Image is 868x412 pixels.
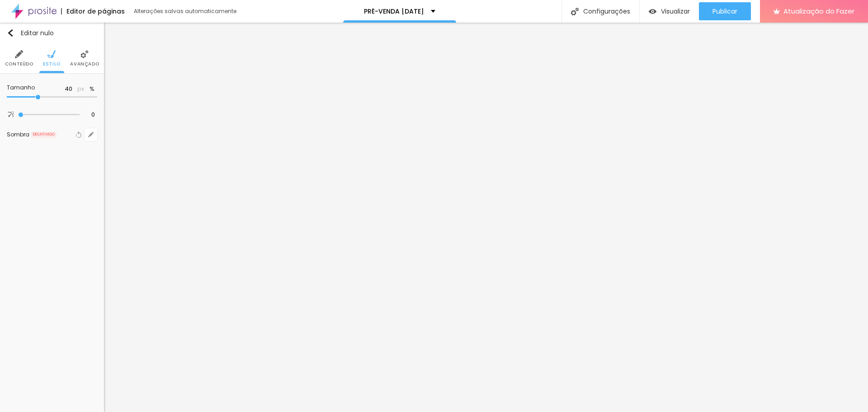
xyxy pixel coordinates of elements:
[7,131,29,138] font: Sombra
[104,23,868,412] iframe: Editor
[66,7,125,16] font: Editor de páginas
[15,50,23,58] img: Ícone
[661,7,690,16] font: Visualizar
[47,50,56,58] img: Ícone
[8,112,14,117] img: Ícone
[649,8,656,15] img: view-1.svg
[134,7,236,15] font: Alterações salvas automaticamente
[33,132,55,137] font: DESATIVADO
[7,84,35,91] font: Tamanho
[75,85,87,93] button: px
[87,85,97,93] button: %
[77,84,84,93] font: px
[699,2,751,20] button: Publicar
[43,61,61,67] font: Estilo
[712,7,737,16] font: Publicar
[90,84,94,93] font: %
[80,50,89,58] img: Ícone
[571,8,579,15] img: Ícone
[21,28,54,37] font: Editar nulo
[783,6,854,16] font: Atualização do Fazer
[70,61,99,67] font: Avançado
[7,29,14,37] img: Ícone
[640,2,699,20] button: Visualizar
[583,7,630,16] font: Configurações
[364,7,424,16] font: PRÉ-VENDA [DATE]
[5,61,33,67] font: Conteúdo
